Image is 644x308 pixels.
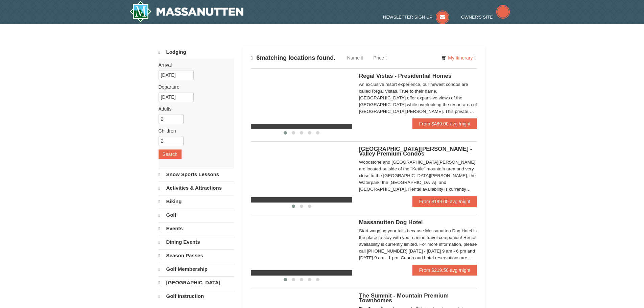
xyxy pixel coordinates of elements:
a: Newsletter Sign Up [383,15,449,20]
div: An exclusive resort experience, our newest condos are called Regal Vistas. True to their name, [G... [359,81,477,115]
button: Search [159,149,182,159]
label: Departure [159,84,229,90]
span: [GEOGRAPHIC_DATA][PERSON_NAME] - Valley Premium Condos [359,146,472,157]
a: Snow Sports Lessons [159,168,234,181]
span: Newsletter Sign Up [383,15,432,20]
a: From $199.00 avg /night [412,196,477,207]
span: Massanutten Dog Hotel [359,219,423,226]
a: [GEOGRAPHIC_DATA] [159,276,234,289]
a: Activities & Attractions [159,182,234,194]
img: Massanutten Resort Logo [129,1,244,22]
a: Massanutten Resort [129,1,244,22]
span: Regal Vistas - Presidential Homes [359,73,452,79]
div: Start wagging your tails because Massanutten Dog Hotel is the place to stay with your canine trav... [359,228,477,261]
a: Events [159,222,234,235]
a: Golf Membership [159,263,234,276]
a: Dining Events [159,236,234,248]
div: Woodstone and [GEOGRAPHIC_DATA][PERSON_NAME] are located outside of the "Kettle" mountain area an... [359,159,477,193]
a: Name [342,51,368,65]
label: Adults [159,105,229,112]
label: Children [159,127,229,134]
label: Arrival [159,62,229,68]
a: My Itinerary [437,53,480,63]
span: The Summit - Mountain Premium Townhomes [359,292,449,304]
a: Lodging [159,46,234,58]
a: From $219.50 avg /night [412,265,477,276]
a: Owner's Site [461,15,510,20]
a: From $489.00 avg /night [412,118,477,129]
a: Golf Instruction [159,290,234,303]
a: Season Passes [159,249,234,262]
a: Price [368,51,392,65]
a: Golf [159,209,234,221]
a: Biking [159,195,234,208]
span: Owner's Site [461,15,493,20]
